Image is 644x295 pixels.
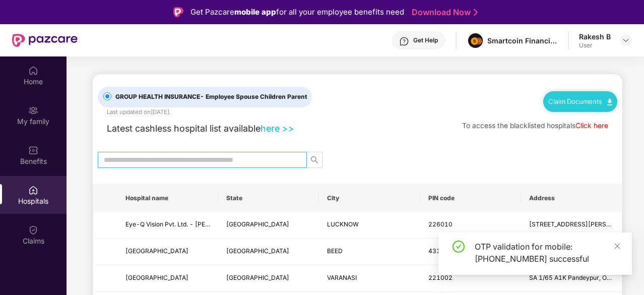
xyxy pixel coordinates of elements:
[125,220,245,228] span: Eye-Q Vision Pvt. Ltd. - [PERSON_NAME]
[413,36,438,44] div: Get Help
[575,122,608,130] a: Click here
[607,99,612,105] img: svg+xml;base64,PHN2ZyB4bWxucz0iaHR0cDovL3d3dy53My5vcmcvMjAwMC9zdmciIHdpZHRoPSIxMC40IiBoZWlnaHQ9Ij...
[173,7,183,17] img: Logo
[28,185,38,195] img: svg+xml;base64,PHN2ZyBpZD0iSG9zcGl0YWxzIiB4bWxucz0iaHR0cDovL3d3dy53My5vcmcvMjAwMC9zdmciIHdpZHRoPS...
[28,66,38,76] img: svg+xml;base64,PHN2ZyBpZD0iSG9tZSIgeG1sbnM9Imh0dHA6Ly93d3cudzMub3JnLzIwMDAvc3ZnIiB3aWR0aD0iMjAiIG...
[319,185,420,212] th: City
[200,93,307,100] span: - Employee Spouse Children Parent
[475,241,620,265] div: OTP validation for mobile: [PHONE_NUMBER] successful
[319,212,420,239] td: LUCKNOW
[218,212,319,239] td: Uttar Pradesh
[622,36,630,44] img: svg+xml;base64,PHN2ZyBpZD0iRHJvcGRvd24tMzJ4MzIiIHhtbG5zPSJodHRwOi8vd3d3LnczLm9yZy8yMDAwL3N2ZyIgd2...
[521,185,622,212] th: Address
[125,247,188,255] span: [GEOGRAPHIC_DATA]
[218,239,319,265] td: Maharashtra
[428,247,453,255] span: 431131
[117,185,218,212] th: Hospital name
[319,239,420,265] td: BEED
[462,122,575,130] span: To access the blacklisted hospitals
[226,247,289,255] span: [GEOGRAPHIC_DATA]
[548,97,612,105] a: Claim Documents
[453,241,465,253] span: check-circle
[428,274,453,281] span: 221002
[327,274,357,281] span: VARANASI
[474,7,478,18] img: Stroke
[117,239,218,265] td: Sanjeevani Hospital
[107,123,261,134] span: Latest cashless hospital list available
[579,32,611,41] div: Rakesh B
[125,194,210,202] span: Hospital name
[218,185,319,212] th: State
[529,194,614,202] span: Address
[399,36,409,46] img: svg+xml;base64,PHN2ZyBpZD0iSGVscC0zMngzMiIgeG1sbnM9Imh0dHA6Ly93d3cudzMub3JnLzIwMDAvc3ZnIiB3aWR0aD...
[521,212,622,239] td: 39, Krishna Nagar, Kanpur Road, Vijay Nagar
[327,247,343,255] span: BEED
[117,212,218,239] td: Eye-Q Vision Pvt. Ltd. - Vijay Nagar
[28,145,38,155] img: svg+xml;base64,PHN2ZyBpZD0iQmVuZWZpdHMiIHhtbG5zPSJodHRwOi8vd3d3LnczLm9yZy8yMDAwL3N2ZyIgd2lkdGg9Ij...
[234,7,276,17] strong: mobile app
[218,265,319,292] td: Uttar Pradesh
[327,220,359,228] span: LUCKNOW
[319,265,420,292] td: VARANASI
[579,41,611,49] div: User
[412,7,475,18] a: Download Now
[261,123,294,134] a: here >>
[117,265,218,292] td: Jain Hospital
[125,274,188,281] span: [GEOGRAPHIC_DATA]
[428,220,453,228] span: 226010
[107,107,171,116] div: Last updated on [DATE] .
[190,6,404,18] div: Get Pazcare for all your employee benefits need
[12,34,78,47] img: New Pazcare Logo
[420,185,521,212] th: PIN code
[487,36,558,45] div: Smartcoin Financials Private Limited
[306,152,323,168] button: search
[226,274,289,281] span: [GEOGRAPHIC_DATA]
[307,156,322,164] span: search
[468,33,483,48] img: image%20(1).png
[28,225,38,235] img: svg+xml;base64,PHN2ZyBpZD0iQ2xhaW0iIHhtbG5zPSJodHRwOi8vd3d3LnczLm9yZy8yMDAwL3N2ZyIgd2lkdGg9IjIwIi...
[28,105,38,115] img: svg+xml;base64,PHN2ZyB3aWR0aD0iMjAiIGhlaWdodD0iMjAiIHZpZXdCb3g9IjAgMCAyMCAyMCIgZmlsbD0ibm9uZSIgeG...
[614,243,621,250] span: close
[226,220,289,228] span: [GEOGRAPHIC_DATA]
[111,92,311,102] span: GROUP HEALTH INSURANCE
